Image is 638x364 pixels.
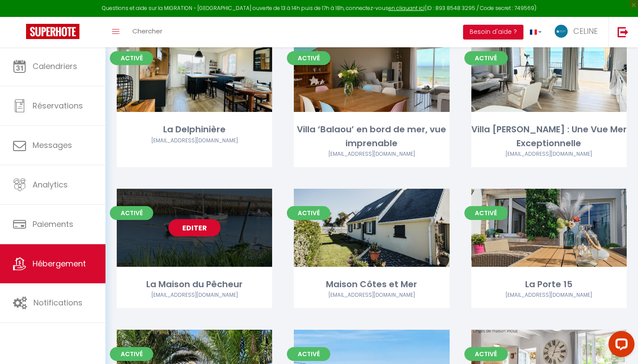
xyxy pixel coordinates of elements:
div: Villa [PERSON_NAME] : Une Vue Mer Exceptionnelle [471,123,627,150]
div: Airbnb [294,150,449,158]
span: Réservations [33,100,83,111]
span: Notifications [33,297,82,308]
button: Besoin d'aide ? [463,25,523,39]
a: Editer [523,64,575,82]
span: Activé [110,206,153,220]
a: Editer [345,64,398,82]
a: Chercher [126,17,169,47]
div: La Porte 15 [471,278,627,291]
div: Airbnb [471,291,627,299]
a: Editer [168,64,220,82]
span: Activé [287,51,330,65]
span: Activé [464,206,508,220]
span: Messages [33,140,72,151]
div: La Delphinière [117,123,272,136]
span: Activé [287,206,330,220]
a: Editer [523,219,575,236]
img: logout [618,26,628,37]
div: Airbnb [471,150,627,158]
img: ... [555,25,568,38]
div: La Maison du Pêcheur [117,278,272,291]
a: en cliquant ici [388,4,424,12]
div: Airbnb [117,137,272,145]
a: ... CELINE [548,17,608,47]
a: Editer [345,219,398,236]
img: Super Booking [26,24,79,39]
div: Airbnb [117,291,272,299]
span: Activé [464,347,508,361]
iframe: LiveChat chat widget [602,328,638,364]
span: Activé [110,51,153,65]
a: Editer [168,219,220,236]
span: Paiements [33,219,73,230]
span: Activé [464,51,508,65]
span: Hébergement [33,258,86,269]
span: Analytics [33,179,68,190]
span: Chercher [132,26,162,36]
span: CELINE [573,26,598,36]
span: Activé [110,347,153,361]
span: Activé [287,347,330,361]
div: Villa ‘Balaou’ en bord de mer, vue imprenable [294,123,449,150]
span: Calendriers [33,61,77,72]
div: Airbnb [294,291,449,299]
div: Maison Côtes et Mer [294,278,449,291]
